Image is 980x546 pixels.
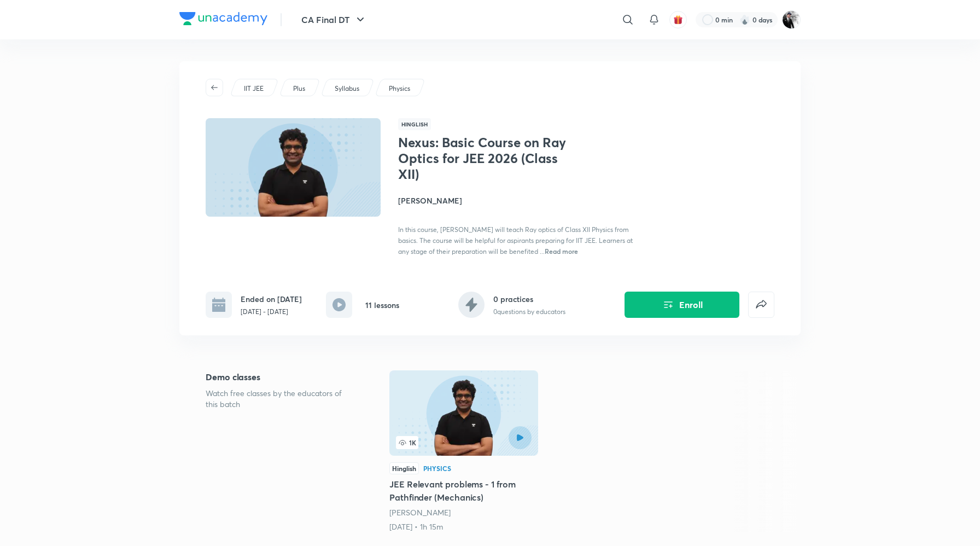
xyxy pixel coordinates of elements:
[423,465,451,472] div: Physics
[625,292,739,318] button: Enroll
[739,14,750,25] img: streak
[389,521,538,532] div: 11th Jun • 1h 15m
[365,299,399,311] h6: 11 lessons
[389,370,538,532] a: 1KHinglishPhysicsJEE Relevant problems - 1 from Pathfinder (Mechanics)[PERSON_NAME][DATE] • 1h 15m
[241,307,302,317] p: [DATE] - [DATE]
[389,370,538,532] a: JEE Relevant problems - 1 from Pathfinder (Mechanics)
[493,293,565,305] h6: 0 practices
[295,9,374,31] button: CA Final DT
[242,84,266,94] a: IIT JEE
[389,507,538,518] div: Janardanudu Thallaparthi
[398,195,643,206] h4: [PERSON_NAME]
[396,436,418,449] span: 1K
[244,84,264,94] p: IIT JEE
[398,225,633,255] span: In this course, [PERSON_NAME] will teach Ray optics of Class XII Physics from basics. The course ...
[179,12,267,25] img: Company Logo
[335,84,359,94] p: Syllabus
[206,370,354,384] h5: Demo classes
[241,293,302,305] h6: Ended on [DATE]
[673,15,683,25] img: avatar
[389,84,410,94] p: Physics
[204,117,382,218] img: Thumbnail
[389,478,538,504] h5: JEE Relevant problems - 1 from Pathfinder (Mechanics)
[206,388,354,410] p: Watch free classes by the educators of this batch
[748,292,774,318] button: false
[669,11,687,28] button: avatar
[389,507,451,518] a: [PERSON_NAME]
[333,84,361,94] a: Syllabus
[782,10,801,29] img: Nagesh M
[398,118,431,130] span: Hinglish
[293,84,305,94] p: Plus
[398,135,577,182] h1: Nexus: Basic Course on Ray Optics for JEE 2026 (Class XII)
[389,462,419,474] div: Hinglish
[291,84,307,94] a: Plus
[545,247,578,255] span: Read more
[387,84,412,94] a: Physics
[493,307,565,317] p: 0 questions by educators
[179,12,267,28] a: Company Logo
